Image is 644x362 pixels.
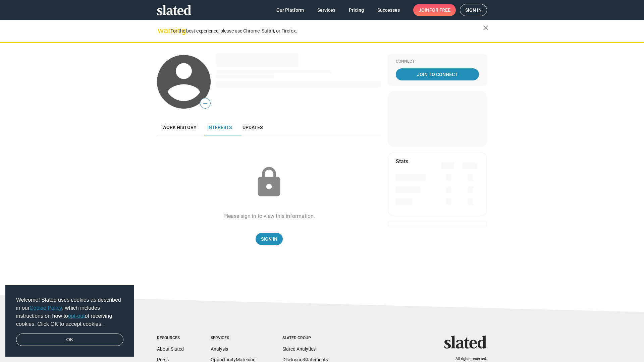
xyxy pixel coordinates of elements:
div: Resources [157,336,184,341]
a: Sign In [256,233,283,245]
a: Joinfor free [413,4,456,16]
a: Updates [237,119,268,135]
span: Pricing [349,4,364,16]
span: Successes [377,4,400,16]
span: Join [419,4,450,16]
a: Cookie Policy [30,305,62,311]
a: Join To Connect [396,68,479,80]
a: Slated Analytics [282,346,316,352]
mat-card-title: Stats [396,158,408,165]
a: Our Platform [271,4,309,16]
span: Sign In [261,233,277,245]
div: Please sign in to view this information. [223,213,315,220]
a: Sign in [460,4,487,16]
a: Work history [157,119,202,135]
span: for free [429,4,450,16]
a: dismiss cookie message [16,334,123,346]
a: Interests [202,119,237,135]
mat-icon: lock [252,166,286,199]
span: Work history [162,125,197,130]
div: cookieconsent [5,285,134,357]
div: Slated Group [282,336,328,341]
span: Our Platform [276,4,304,16]
mat-icon: close [482,24,490,32]
span: Join To Connect [397,68,478,80]
span: Sign in [465,4,482,16]
a: Successes [372,4,405,16]
span: Welcome! Slated uses cookies as described in our , which includes instructions on how to of recei... [16,296,123,328]
a: Analysis [211,346,228,352]
span: Interests [207,125,232,130]
a: Services [312,4,341,16]
a: About Slated [157,346,184,352]
span: — [200,99,210,108]
span: Updates [243,125,263,130]
a: Pricing [343,4,369,16]
div: Services [211,336,256,341]
div: Connect [396,59,479,64]
a: opt-out [68,313,85,319]
mat-icon: warning [158,26,166,35]
span: Services [317,4,335,16]
div: For the best experience, please use Chrome, Safari, or Firefox. [170,26,483,36]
